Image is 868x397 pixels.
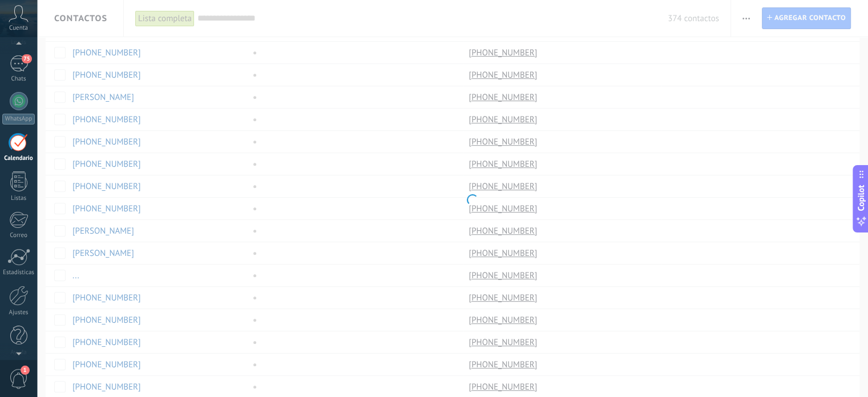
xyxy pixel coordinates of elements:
div: Ajustes [2,309,35,316]
div: Estadísticas [2,269,35,276]
div: Chats [2,75,35,83]
div: Listas [2,195,35,202]
div: Calendario [2,155,35,162]
span: 1 [21,366,30,375]
span: 75 [22,54,31,63]
span: Cuenta [9,25,28,32]
span: Copilot [855,185,867,211]
div: WhatsApp [2,114,35,125]
div: Correo [2,232,35,239]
